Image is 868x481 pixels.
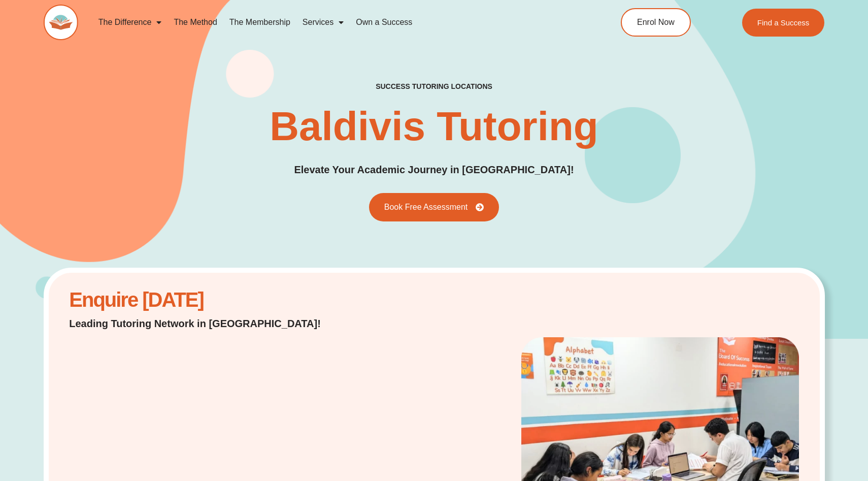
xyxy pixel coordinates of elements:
[757,19,810,26] span: Find a Success
[92,11,168,34] a: The Difference
[69,316,335,331] p: Leading Tutoring Network in [GEOGRAPHIC_DATA]!
[369,193,499,221] a: Book Free Assessment
[92,11,576,34] nav: Menu
[742,9,825,37] a: Find a Success
[621,8,691,37] a: Enrol Now
[270,106,598,147] h1: Baldivis Tutoring
[69,294,335,306] h2: Enquire [DATE]
[296,11,350,34] a: Services
[350,11,418,34] a: Own a Success
[384,203,468,211] span: Book Free Assessment
[223,11,296,34] a: The Membership
[294,162,574,178] p: Elevate Your Academic Journey in [GEOGRAPHIC_DATA]!
[637,18,675,26] span: Enrol Now
[168,11,223,34] a: The Method
[376,82,492,91] h2: success tutoring locations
